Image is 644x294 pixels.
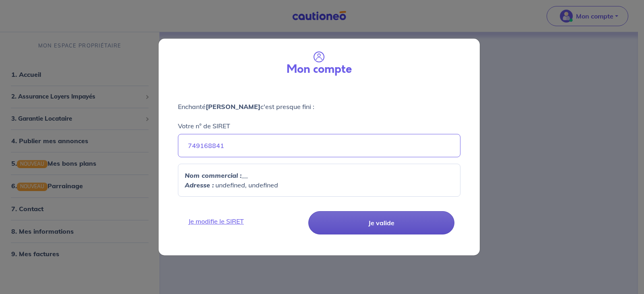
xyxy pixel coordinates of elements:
[184,216,305,226] a: Je modifie le SIRET
[206,103,260,111] strong: [PERSON_NAME]
[185,171,454,180] p: __
[215,181,278,189] em: undefined, undefined
[178,121,230,131] p: Votre n° de SIRET
[287,63,352,76] h3: Mon compte
[178,102,460,111] p: Enchanté c'est presque fini :
[308,211,454,234] button: Je valide
[185,171,242,179] strong: Nom commercial :
[178,134,460,157] input: Ex : 4356797535
[185,181,214,189] strong: Adresse :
